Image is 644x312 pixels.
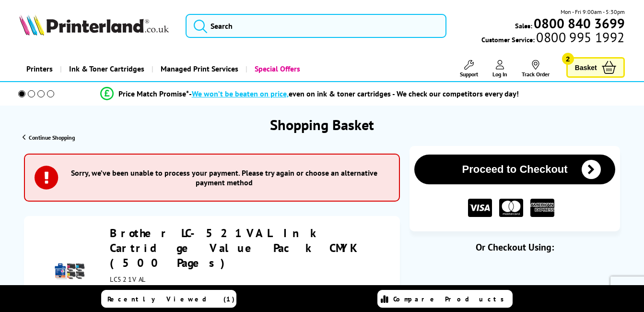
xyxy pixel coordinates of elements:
[5,85,614,102] li: modal_Promise
[60,57,152,81] a: Ink & Toner Cartridges
[29,134,75,141] span: Continue Shopping
[101,290,236,308] a: Recently Viewed (1)
[53,254,86,288] img: Brother LC-521VAL Ink Cartridge Value Pack CMYK (500 Pages)
[522,60,550,78] a: Track Order
[246,57,307,81] a: Special Offers
[410,241,620,253] div: Or Checkout Using:
[419,269,611,301] iframe: PayPal
[530,199,554,217] img: American Express
[468,199,492,217] img: VISA
[118,89,189,98] span: Price Match Promise*
[23,134,75,141] a: Continue Shopping
[110,275,146,284] span: LC521VAL
[110,226,359,270] a: Brother LC-521VAL Ink Cartridge Value Pack CMYK (500 Pages)
[152,57,246,81] a: Managed Print Services
[481,33,624,44] span: Customer Service:
[532,19,625,28] a: 0800 840 3699
[561,7,625,16] span: Mon - Fri 9:00am - 5:30pm
[492,60,507,78] a: Log In
[69,57,144,81] span: Ink & Toner Cartridges
[534,14,625,32] b: 0800 840 3699
[575,61,597,74] span: Basket
[566,57,625,78] a: Basket 2
[192,89,289,98] span: We won’t be beaten on price,
[499,199,523,217] img: MASTER CARD
[515,21,532,30] span: Sales:
[535,33,624,42] span: 0800 995 1992
[270,115,374,134] h1: Shopping Basket
[189,89,519,98] div: - even on ink & toner cartridges - We check our competitors every day!
[492,71,507,78] span: Log In
[19,14,169,36] img: Printerland Logo
[63,168,385,187] h3: Sorry, we’ve been unable to process your payment. Please try again or choose an alternative payme...
[460,60,478,78] a: Support
[377,290,513,308] a: Compare Products
[393,295,509,303] span: Compare Products
[186,14,446,38] input: Search
[107,295,235,303] span: Recently Viewed (1)
[19,57,60,81] a: Printers
[460,71,478,78] span: Support
[414,155,615,184] button: Proceed to Checkout
[19,14,174,37] a: Printerland Logo
[562,53,574,65] span: 2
